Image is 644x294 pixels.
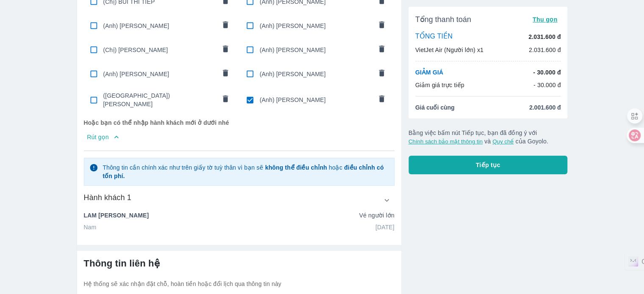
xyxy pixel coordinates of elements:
[260,46,372,54] span: (Anh) [PERSON_NAME]
[373,91,391,109] button: comments
[84,115,395,130] p: Hoặc bạn có thể nhập hành khách mới ở dưới nhé
[84,223,97,231] p: Nam
[84,258,395,269] h6: Thông tin liên hệ
[415,32,453,41] p: TỔNG TIỀN
[528,33,561,41] p: 2.031.600 đ
[529,103,561,112] span: 2.001.600 đ
[103,70,216,78] span: (Anh) [PERSON_NAME]
[265,164,327,171] strong: không thể điều chỉnh
[84,280,395,288] p: Hệ thống sẽ xác nhận đặt chỗ, hoàn tiền hoặc đổi lịch qua thông tin này
[409,156,568,174] button: Tiếp tục
[415,46,484,54] p: VietJet Air (Người lớn) x1
[415,14,471,25] span: Tổng thanh toán
[376,223,395,231] p: [DATE]
[409,138,483,145] button: Chính sách bảo mật thông tin
[260,22,372,30] span: (Anh) [PERSON_NAME]
[103,46,216,54] span: (Chị) [PERSON_NAME]
[373,17,391,35] button: comments
[216,41,234,59] button: comments
[373,65,391,83] button: comments
[529,46,561,54] p: 2.031.600 đ
[103,22,216,30] span: (Anh) [PERSON_NAME]
[415,81,464,89] p: Giảm giá trực tiếp
[216,91,234,109] button: comments
[373,41,391,59] button: comments
[359,211,394,220] p: Vé người lớn
[529,14,561,25] button: Thu gọn
[260,96,372,104] span: (Anh) [PERSON_NAME]
[216,65,234,83] button: comments
[492,138,514,145] button: Quy chế
[84,130,395,144] button: Rút gọn
[84,211,149,220] p: LAM [PERSON_NAME]
[84,192,132,203] h6: Hành khách 1
[260,70,372,78] span: (Anh) [PERSON_NAME]
[476,161,500,169] span: Tiếp tục
[533,16,558,23] span: Thu gọn
[102,163,389,180] p: Thông tin cần chính xác như trên giấy tờ tuỳ thân vì bạn sẽ hoặc
[409,129,568,146] p: Bằng việc bấm nút Tiếp tục, bạn đã đồng ý với và của Goyolo.
[87,133,109,141] p: Rút gọn
[415,68,443,77] p: GIẢM GIÁ
[533,81,561,89] p: - 30.000 đ
[216,17,234,35] button: comments
[415,103,455,112] span: Giá cuối cùng
[533,68,561,77] p: - 30.000 đ
[103,91,216,108] span: ([GEOGRAPHIC_DATA]) [PERSON_NAME]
